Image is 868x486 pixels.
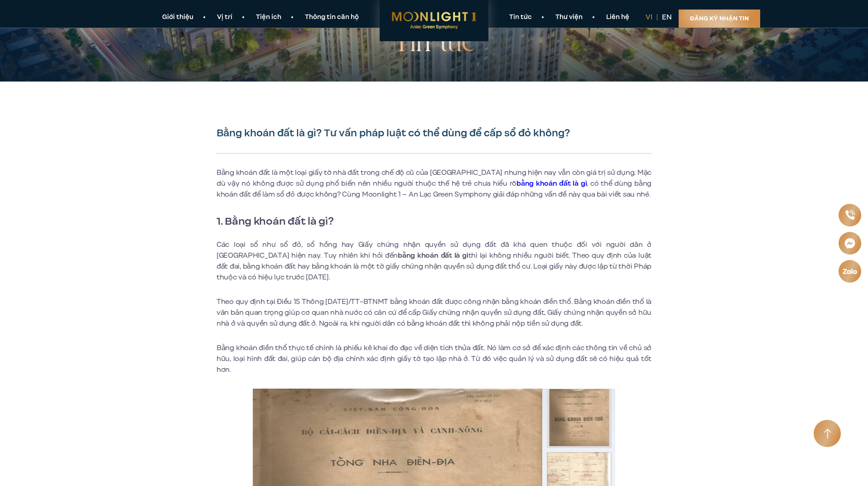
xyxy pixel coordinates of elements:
[244,13,293,22] a: Tiện ích
[217,296,651,329] p: Theo quy định tại Điều 15 Thông [DATE]/TT-BTNMT bằng khoán đất được công nhận bằng khoán điền thổ...
[217,127,651,140] h1: Bằng khoán đất là gì? Tư vấn pháp luật có thể dùng để cấp sổ đỏ không?
[150,13,205,22] a: Giới thiệu
[844,210,855,221] img: Phone icon
[824,428,831,439] img: Arrow icon
[217,239,651,283] p: Các loại sổ như sổ đỏ, sổ hồng hay Giấy chứng nhận quyền sử dụng đất đã khá quen thuộc đối với ng...
[205,13,244,22] a: Vị trí
[293,13,371,22] a: Thông tin căn hộ
[679,10,760,28] a: Đăng ký nhận tin
[516,178,587,188] a: bằng khoán đất là gì
[844,237,856,249] img: Messenger icon
[217,342,651,375] p: Bằng khoán điền thổ thực tế chính là phiếu kê khai đo đạc về diện tích thửa đất. Nó làm cơ sở để ...
[646,12,652,22] a: vi
[217,213,333,229] strong: 1. Bằng khoán đất là gì?
[662,12,672,22] a: en
[497,13,544,22] a: Tin tức
[842,267,858,274] img: Zalo icon
[594,13,641,22] a: Liên hệ
[393,25,475,62] h2: Tin tức
[217,167,651,200] p: Bằng khoán đất là một loại giấy tờ nhà đất trong chế độ cũ của [GEOGRAPHIC_DATA] nhưng hiện nay v...
[544,13,594,22] a: Thư viện
[398,250,468,260] strong: bằng khoán đất là gì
